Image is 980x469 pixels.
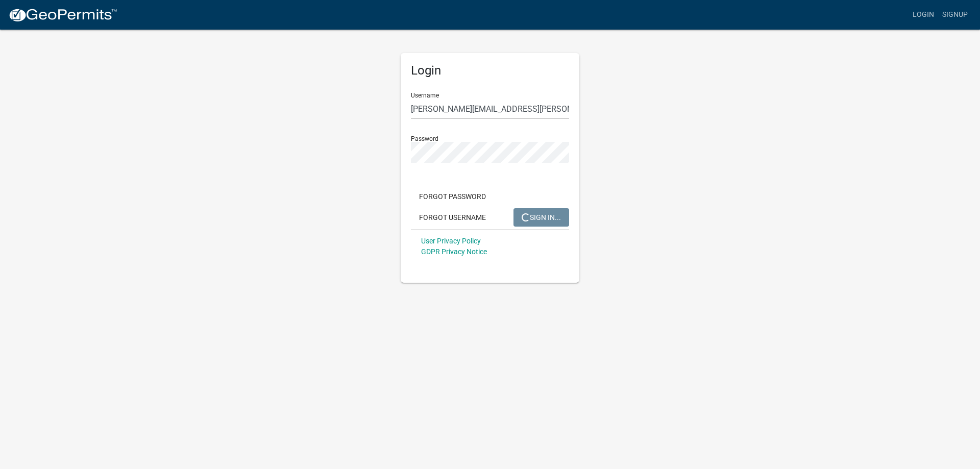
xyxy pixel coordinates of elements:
[411,63,569,78] h5: Login
[513,208,569,227] button: SIGN IN...
[421,237,481,245] a: User Privacy Policy
[938,5,972,24] a: Signup
[909,5,938,24] a: Login
[411,208,494,227] button: Forgot Username
[411,187,494,206] button: Forgot Password
[522,213,561,221] span: SIGN IN...
[421,248,487,256] a: GDPR Privacy Notice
